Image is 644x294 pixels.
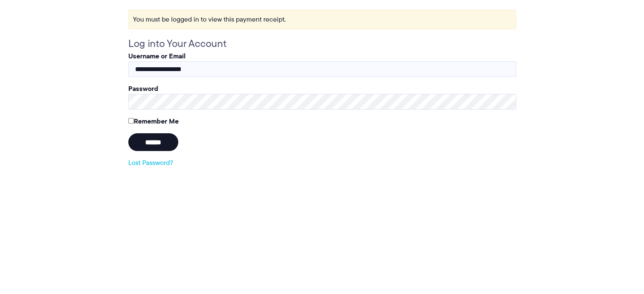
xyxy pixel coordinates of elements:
[128,118,134,124] input: Remember Me
[128,158,173,168] a: Lost Password?
[128,51,185,61] label: Username or Email
[128,10,516,29] p: You must be logged in to view this payment receipt.
[128,116,179,126] label: Remember Me
[128,36,227,51] legend: Log into Your Account
[128,83,158,93] label: Password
